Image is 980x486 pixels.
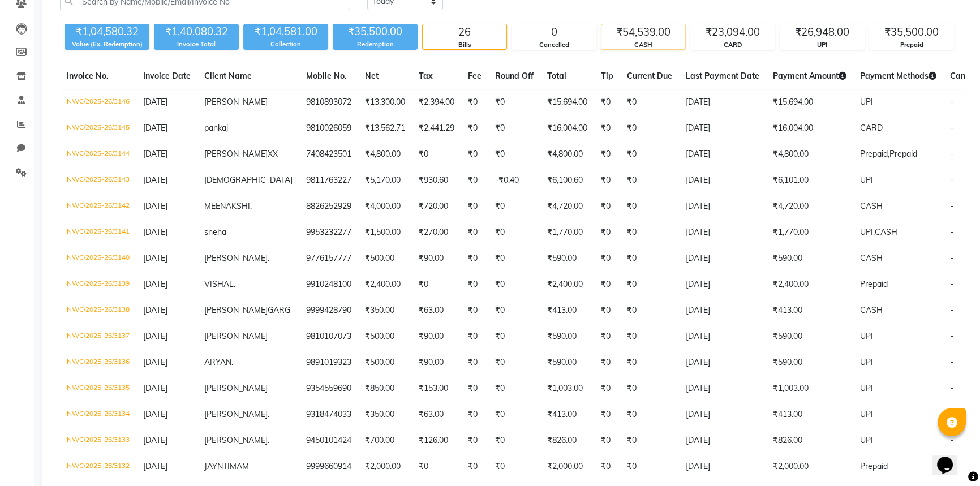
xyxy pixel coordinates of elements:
td: ₹4,720.00 [540,193,594,220]
span: - [950,201,953,211]
td: ₹0 [594,167,620,193]
span: - [950,149,953,159]
td: [DATE] [679,193,766,220]
span: [PERSON_NAME] [204,305,268,315]
span: - [950,383,953,393]
span: [PERSON_NAME] [204,383,268,393]
td: ₹0 [620,298,679,324]
td: ₹0 [620,193,679,220]
span: CARD [860,123,883,133]
td: 9776157777 [299,246,358,272]
div: CASH [601,40,685,50]
span: [DATE] [143,435,167,445]
td: ₹826.00 [766,428,853,454]
td: ₹350.00 [358,402,412,428]
span: Mobile No. [306,71,347,81]
td: [DATE] [679,454,766,480]
td: ₹0 [594,350,620,376]
td: ₹13,300.00 [358,89,412,116]
td: ₹4,800.00 [766,141,853,167]
span: [DATE] [143,461,167,471]
span: [DATE] [143,123,167,133]
td: ₹1,500.00 [358,220,412,246]
td: [DATE] [679,428,766,454]
span: [DATE] [143,175,167,185]
span: Total [547,71,566,81]
td: ₹0 [461,167,488,193]
td: ₹0 [461,89,488,116]
td: NWC/2025-26/3140 [60,246,136,272]
span: Tip [601,71,613,81]
td: 9891019323 [299,350,358,376]
span: [DATE] [143,305,167,315]
span: Net [365,71,379,81]
span: VISHAL [204,279,234,289]
span: UPI, [860,227,875,237]
td: ₹2,000.00 [540,454,594,480]
td: NWC/2025-26/3136 [60,350,136,376]
td: ₹6,100.60 [540,167,594,193]
td: [DATE] [679,246,766,272]
td: ₹6,101.00 [766,167,853,193]
td: ₹4,800.00 [358,141,412,167]
td: ₹0 [488,89,540,116]
td: ₹0 [594,141,620,167]
td: ₹0 [461,350,488,376]
td: ₹590.00 [766,350,853,376]
span: [DEMOGRAPHIC_DATA] [204,175,293,185]
td: ₹2,400.00 [358,272,412,298]
td: 9810893072 [299,89,358,116]
td: ₹0 [488,454,540,480]
td: ₹0 [488,376,540,402]
span: UPI [860,435,873,445]
span: . [250,201,252,211]
td: ₹0 [594,454,620,480]
td: ₹0 [594,376,620,402]
td: ₹2,441.29 [412,115,461,141]
td: ₹850.00 [358,376,412,402]
td: ₹0 [594,272,620,298]
span: UPI [860,97,873,107]
span: [DATE] [143,227,167,237]
span: CASH [860,305,883,315]
td: ₹2,400.00 [766,272,853,298]
td: ₹0 [488,402,540,428]
td: NWC/2025-26/3144 [60,141,136,167]
span: [DATE] [143,253,167,263]
td: ₹0 [594,246,620,272]
span: . [268,409,269,419]
td: NWC/2025-26/3146 [60,89,136,116]
span: [DATE] [143,201,167,211]
span: Client Name [204,71,252,81]
td: ₹0 [461,141,488,167]
td: ₹0 [488,246,540,272]
td: ₹0 [461,272,488,298]
td: ₹500.00 [358,246,412,272]
td: 8826252929 [299,193,358,220]
span: MAM [230,461,249,471]
td: ₹2,394.00 [412,89,461,116]
span: CASH [860,253,883,263]
td: NWC/2025-26/3143 [60,167,136,193]
td: ₹0 [594,324,620,350]
td: NWC/2025-26/3137 [60,324,136,350]
div: ₹54,539.00 [601,24,685,40]
td: [DATE] [679,324,766,350]
td: ₹0 [461,428,488,454]
span: Payment Methods [860,71,936,81]
td: ₹0 [412,454,461,480]
td: ₹63.00 [412,298,461,324]
td: ₹0 [461,246,488,272]
td: ₹0 [620,454,679,480]
span: - [950,279,953,289]
td: ₹413.00 [766,298,853,324]
td: 9999660914 [299,454,358,480]
td: NWC/2025-26/3132 [60,454,136,480]
td: ₹2,400.00 [540,272,594,298]
td: ₹1,003.00 [766,376,853,402]
div: 26 [423,24,506,40]
td: ₹930.60 [412,167,461,193]
td: ₹0 [620,324,679,350]
td: ₹0 [488,115,540,141]
td: ₹0 [461,402,488,428]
